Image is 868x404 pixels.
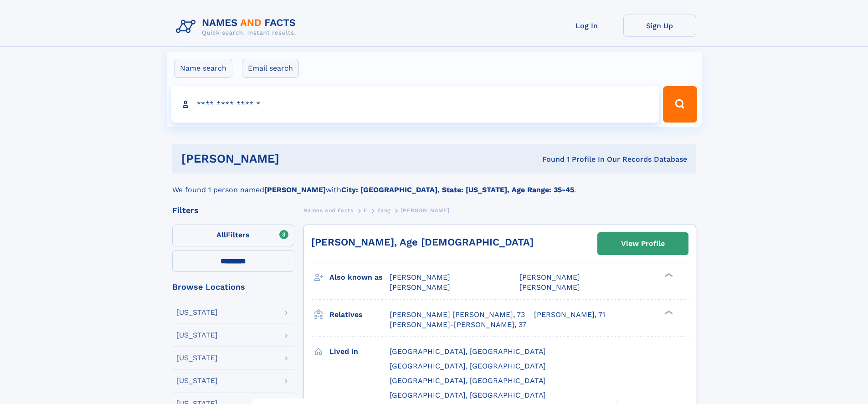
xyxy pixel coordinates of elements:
[264,185,326,194] b: [PERSON_NAME]
[390,362,546,370] span: [GEOGRAPHIC_DATA], [GEOGRAPHIC_DATA]
[242,59,299,78] label: Email search
[377,205,390,216] a: Fang
[390,376,546,385] span: [GEOGRAPHIC_DATA], [GEOGRAPHIC_DATA]
[176,332,218,339] div: [US_STATE]
[519,273,580,281] span: [PERSON_NAME]
[176,377,218,384] div: [US_STATE]
[174,59,232,78] label: Name search
[171,86,659,123] input: search input
[176,309,218,316] div: [US_STATE]
[621,233,665,254] div: View Profile
[390,391,546,399] span: [GEOGRAPHIC_DATA], [GEOGRAPHIC_DATA]
[216,230,226,239] span: All
[390,347,546,356] span: [GEOGRAPHIC_DATA], [GEOGRAPHIC_DATA]
[364,205,367,216] a: F
[329,270,390,285] h3: Also known as
[390,320,526,330] a: [PERSON_NAME]-[PERSON_NAME], 37
[401,207,449,214] span: [PERSON_NAME]
[534,310,605,320] a: [PERSON_NAME], 71
[329,344,390,359] h3: Lived in
[411,154,687,164] div: Found 1 Profile In Our Records Database
[663,309,673,315] div: ❯
[663,272,673,278] div: ❯
[390,273,450,281] span: [PERSON_NAME]
[550,15,623,37] a: Log In
[172,206,294,215] div: Filters
[172,174,696,195] div: We found 1 person named with .
[176,354,218,362] div: [US_STATE]
[390,283,450,291] span: [PERSON_NAME]
[623,15,696,37] a: Sign Up
[519,283,580,291] span: [PERSON_NAME]
[364,207,367,214] span: F
[172,15,303,39] img: Logo Names and Facts
[390,310,525,320] a: [PERSON_NAME] [PERSON_NAME], 73
[663,86,697,123] button: Search Button
[329,307,390,322] h3: Relatives
[181,153,411,164] h1: [PERSON_NAME]
[377,207,390,214] span: Fang
[303,205,354,216] a: Names and Facts
[172,225,294,246] label: Filters
[598,233,688,255] a: View Profile
[341,185,574,194] b: City: [GEOGRAPHIC_DATA], State: [US_STATE], Age Range: 35-45
[311,236,534,248] a: [PERSON_NAME], Age [DEMOGRAPHIC_DATA]
[172,283,294,291] div: Browse Locations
